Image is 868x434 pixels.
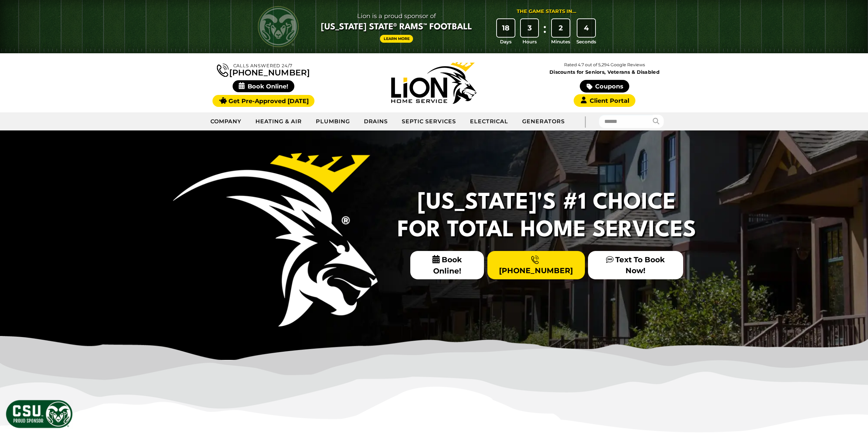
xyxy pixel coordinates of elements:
a: Electrical [463,113,516,130]
a: Coupons [580,80,629,93]
img: Lion Home Service [391,62,476,104]
p: Rated 4.7 out of 5,294 Google Reviews [519,61,690,69]
span: Seconds [576,38,596,45]
a: Learn More [380,35,413,43]
span: Discounts for Seniors, Veterans & Disabled [521,70,689,74]
a: Client Portal [574,94,635,107]
span: Book Online! [410,251,484,279]
span: Hours [523,38,537,45]
h2: [US_STATE]'s #1 Choice For Total Home Services [393,189,700,244]
a: Generators [515,113,572,130]
div: 2 [552,19,570,37]
span: Minutes [551,38,570,45]
a: Drains [357,113,395,130]
div: | [572,112,599,130]
a: Get Pre-Approved [DATE] [212,95,314,107]
span: Lion is a proud sponsor of [321,11,472,22]
span: Book Online! [233,80,294,92]
img: CSU Sponsor Badge [5,399,73,429]
a: Text To Book Now! [588,251,683,279]
a: Septic Services [395,113,463,130]
span: [US_STATE] State® Rams™ Football [321,22,472,33]
a: Heating & Air [249,113,309,130]
div: 18 [497,19,515,37]
img: CSU Rams logo [258,6,299,47]
div: 4 [577,19,595,37]
a: [PHONE_NUMBER] [487,251,585,279]
div: 3 [521,19,539,37]
a: Company [204,113,249,130]
a: Plumbing [309,113,357,130]
div: : [541,19,548,45]
div: The Game Starts in... [517,8,576,15]
a: [PHONE_NUMBER] [217,62,310,77]
span: Days [500,38,512,45]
